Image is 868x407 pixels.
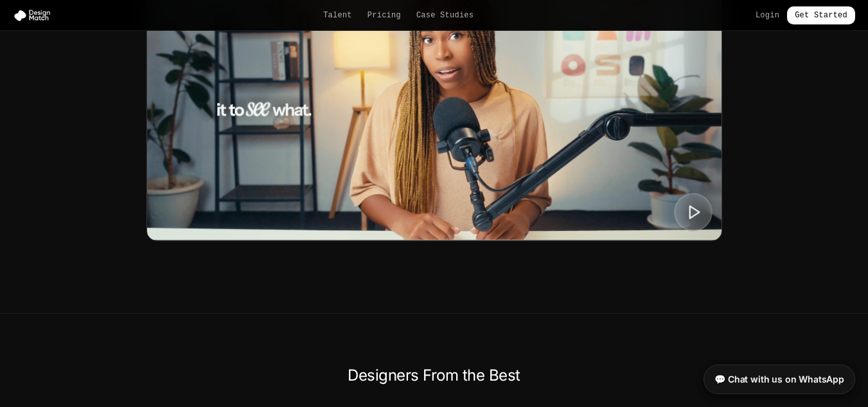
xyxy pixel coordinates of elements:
[323,10,352,21] a: Talent
[756,10,779,21] a: Login
[787,6,855,24] a: Get Started
[416,10,474,21] a: Case Studies
[704,365,855,394] a: 💬 Chat with us on WhatsApp
[368,10,401,21] a: Pricing
[75,365,794,386] h2: Designers From the Best
[13,9,57,22] img: Design Match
